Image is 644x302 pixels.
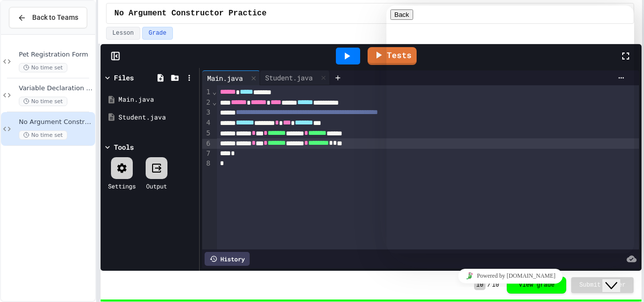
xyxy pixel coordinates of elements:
span: Variable Declaration Practice [19,84,93,93]
span: Fold line [212,88,217,96]
div: Student.java [118,113,196,122]
div: 4 [202,118,212,128]
div: 6 [202,139,212,149]
div: 7 [202,149,212,159]
div: Settings [108,181,136,190]
span: No time set [19,130,67,140]
div: Student.java [260,70,330,85]
span: No Argument Constructor Practice [19,118,93,126]
span: Pet Registration Form [19,51,93,59]
span: No time set [19,63,67,72]
span: Fold line [212,98,217,106]
div: Main.java [118,95,196,105]
div: Tools [114,142,134,152]
iframe: chat widget [386,5,634,253]
button: Lesson [106,27,140,40]
span: Back to Teams [32,12,78,23]
div: Main.java [202,73,248,83]
div: 3 [202,108,212,118]
div: Main.java [202,70,260,85]
iframe: chat widget [386,265,634,287]
div: Student.java [260,72,318,83]
div: Output [146,181,167,190]
div: 8 [202,159,212,169]
div: 5 [202,128,212,139]
a: Tests [368,47,417,65]
span: No Argument Constructor Practice [114,7,267,19]
span: No time set [19,97,67,106]
button: Grade [142,27,173,40]
div: History [205,252,250,266]
iframe: chat widget [602,262,634,292]
button: Back to Teams [9,7,87,28]
div: 1 [202,87,212,98]
div: 2 [202,98,212,108]
div: Files [114,72,134,83]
